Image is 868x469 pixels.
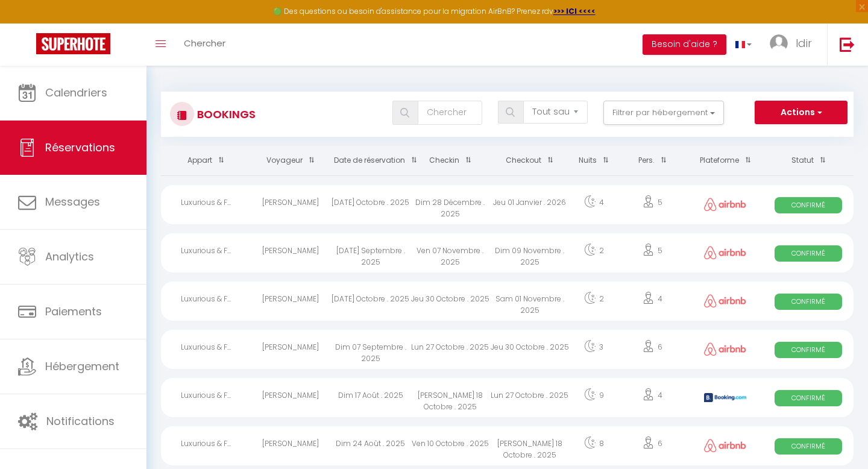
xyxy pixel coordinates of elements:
[175,24,234,66] a: Chercher
[603,101,724,125] button: Filtrer par hébergement
[761,24,827,66] a: ... Idir
[161,146,251,175] th: Sort by rentals
[687,146,763,175] th: Sort by channel
[418,101,482,125] input: Chercher
[553,6,596,16] a: >>> ICI <<<<
[490,146,570,175] th: Sort by checkout
[570,146,618,175] th: Sort by nights
[45,85,107,100] span: Calendriers
[45,249,94,264] span: Analytics
[770,34,788,52] img: ...
[764,146,854,175] th: Sort by status
[755,101,848,125] button: Actions
[184,37,225,49] span: Chercher
[643,34,726,55] button: Besoin d'aide ?
[194,101,256,128] h3: Bookings
[45,194,100,209] span: Messages
[796,36,812,51] span: Idir
[46,414,115,429] span: Notifications
[45,140,115,155] span: Réservations
[45,359,119,374] span: Hébergement
[410,146,490,175] th: Sort by checkin
[45,304,102,319] span: Paiements
[618,146,687,175] th: Sort by people
[36,33,110,54] img: Super Booking
[251,146,330,175] th: Sort by guest
[331,146,410,175] th: Sort by booking date
[840,37,855,52] img: logout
